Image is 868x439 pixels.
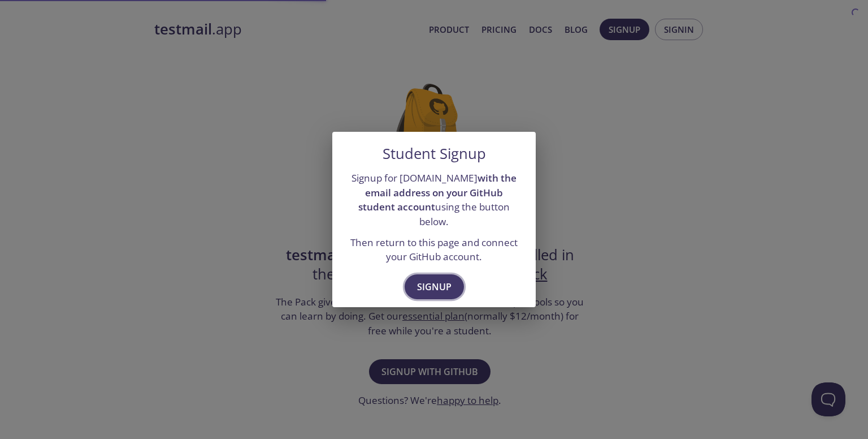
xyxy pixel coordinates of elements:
[346,235,522,264] p: Then return to this page and connect your GitHub account.
[358,171,517,213] strong: with the email address on your GitHub student account
[405,274,464,299] button: Signup
[383,145,486,162] h5: Student Signup
[417,279,452,295] span: Signup
[346,171,522,229] p: Signup for [DOMAIN_NAME] using the button below.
